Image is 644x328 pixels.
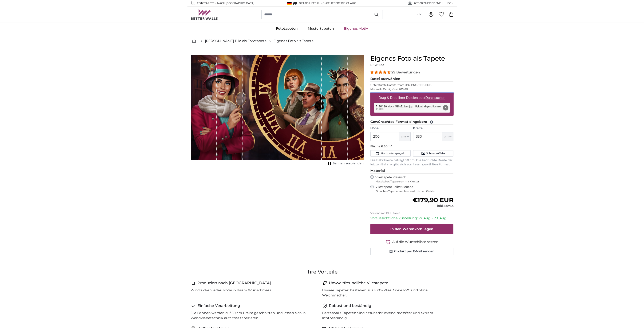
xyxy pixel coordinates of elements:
h4: Produziert nach [GEOGRAPHIC_DATA] [197,280,271,286]
label: Breite [413,126,453,130]
label: Höhe [370,126,411,130]
a: Fototapeten [271,23,303,34]
h4: Einfache Verarbeitung [197,303,240,309]
p: Voraussichtliche Zustellung: 27. Aug. - 29. Aug. [370,216,454,221]
span: Horizontal spiegeln [381,152,405,155]
span: In den Warenkorb legen [390,227,433,231]
h4: Umweltfreundliche Vliestapete [329,280,388,286]
button: In den Warenkorb legen [370,224,454,234]
a: Eigenes Motiv [339,23,373,34]
p: Betterwalls Tapeten Sind rissüberbrückend, stossfest und extrem lichtbeständig. [322,311,450,321]
label: Vliestapete Klassisch [375,175,450,183]
span: Geliefert bis 29. Aug. [326,1,357,5]
div: 1 of 1 [191,55,364,166]
p: Die Bahnbreite beträgt 50 cm. Die bedruckte Breite der letzten Bahn ergibt sich aus Ihrem gewählt... [370,158,454,167]
span: Auf die Wunschliste setzen [392,239,438,244]
p: Versand mit DHL Paket [370,211,454,215]
legend: Datei auswählen [370,76,454,82]
legend: Gewünschtes Format eingeben: [370,119,454,125]
span: Nr. WQ553 [370,63,384,66]
label: Vliestapete Selbstklebend [375,185,454,193]
img: Deutschland [287,2,292,5]
h3: Ihre Vorteile [191,268,454,275]
p: Unsere Tapeten bestehen aus 100% Vlies. Ohne PVC und ohne Weichmacher. [322,288,450,298]
span: €179,90 EUR [412,196,453,204]
span: Schwarz-Weiss [426,152,445,155]
button: Produkt per E-Mail senden [370,248,454,255]
label: Drag & Drop Ihrer Dateien oder [377,94,447,102]
span: - [325,1,357,5]
h4: Robust und beständig [329,303,371,309]
span: Einfaches Tapezieren ohne zusätzlichen Kleister [375,190,454,193]
span: Klassisches Tapezieren mit Kleister [375,180,450,183]
legend: Material [370,168,454,174]
span: 29 Bewertungen [391,70,420,74]
span: GRATIS Lieferung! [299,1,325,5]
button: cm [442,132,453,141]
span: cm [401,134,406,139]
u: Durchsuchen [425,96,445,100]
a: Eigenes Foto als Tapete [273,39,314,44]
img: Betterwalls [191,9,218,20]
div: inkl. MwSt. [412,204,453,208]
a: [PERSON_NAME] Bild als Fototapete [205,39,267,44]
span: 6.60m² [381,144,392,148]
button: Schwarz-Weiss [413,150,453,157]
button: cm [399,132,411,141]
nav: breadcrumbs [191,34,454,48]
span: Bahnen ausblenden [332,161,364,166]
span: 60'000 ZUFRIEDENE KUNDEN [414,1,454,5]
a: Mustertapeten [303,23,339,34]
p: Maximale Dateigrösse 200MB. [370,88,454,91]
p: Unterstützte Dateiformate JPG, PNG, TIFF, PDF. [370,83,454,87]
span: cm [444,134,449,139]
button: Auf die Wunschliste setzen [370,239,454,244]
span: Fototapeten nach [GEOGRAPHIC_DATA] [197,1,254,5]
p: Fläche: [370,144,454,149]
button: Bahnen ausblenden [327,161,364,166]
button: (de) [413,11,426,18]
span: 4.34 stars [370,70,391,74]
h1: Eigenes Foto als Tapete [370,55,454,62]
p: Wir drucken jedes Motiv in Ihrem Wunschmass [191,288,271,293]
p: Die Bahnen werden auf 50 cm Breite geschnitten und lassen sich in Wandklebetechnik auf Stoss tape... [191,311,319,321]
button: Horizontal spiegeln [370,150,411,157]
